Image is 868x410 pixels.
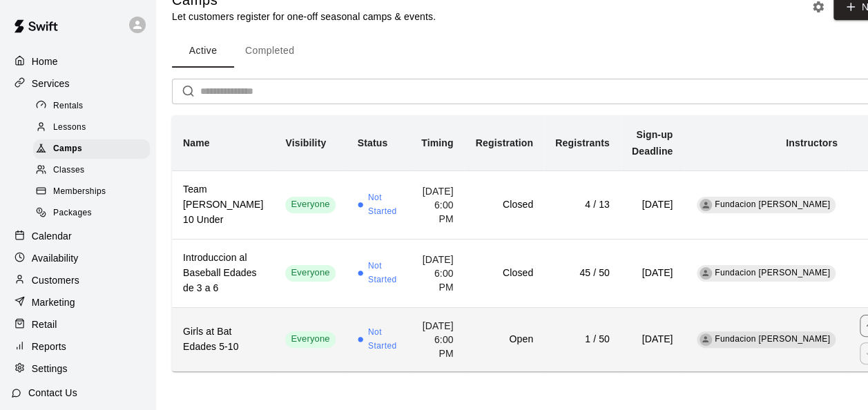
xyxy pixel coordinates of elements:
span: Everyone [285,266,335,280]
div: Fundacion La Makina [700,199,712,211]
td: [DATE] 6:00 PM [410,239,465,307]
p: Home [32,55,58,68]
span: Lessons [53,121,86,135]
div: Lessons [33,118,150,137]
span: Camps [53,142,82,156]
span: Not Started [368,260,399,287]
h6: 1 / 50 [555,332,610,347]
p: Reports [32,340,66,353]
p: Customers [32,273,79,287]
span: Not Started [368,191,399,219]
div: Camps [33,139,150,159]
h6: Girls at Bat Edades 5-10 [183,324,263,355]
p: Settings [32,362,68,375]
h6: 4 / 13 [555,197,610,213]
span: Everyone [285,333,335,346]
p: Calendar [32,229,72,243]
a: Home [11,51,144,72]
div: Memberships [33,182,150,202]
div: Classes [33,161,150,180]
h6: [DATE] [632,266,673,281]
h6: Closed [476,197,533,213]
b: Registration [476,137,533,148]
b: Sign-up Deadline [632,129,673,157]
h6: [DATE] [632,197,673,213]
b: Registrants [555,137,610,148]
button: Completed [234,35,305,68]
a: Retail [11,314,144,335]
a: Availability [11,248,144,269]
span: Fundacion [PERSON_NAME] [715,199,830,209]
h6: Closed [476,266,533,281]
a: Settings [11,358,144,379]
p: Retail [32,318,57,331]
b: Visibility [285,137,326,148]
h6: Team [PERSON_NAME] 10 Under [183,182,263,228]
h6: [DATE] [632,332,673,347]
div: Fundacion La Makina [700,267,712,280]
b: Timing [421,137,454,148]
span: Not Started [368,326,399,353]
td: [DATE] 6:00 PM [410,170,465,239]
p: Marketing [32,295,75,309]
p: Contact Us [28,386,77,400]
a: Camps [33,139,155,160]
div: This service is visible to all of your customers [285,331,335,348]
a: Packages [33,203,155,224]
span: Classes [53,164,84,177]
td: [DATE] 6:00 PM [410,307,465,371]
h6: Introduccion al Baseball Edades de 3 a 6 [183,251,263,296]
b: Name [183,137,210,148]
h6: Open [476,332,533,347]
a: Customers [11,270,144,291]
h6: 45 / 50 [555,266,610,281]
p: Availability [32,251,79,265]
span: Fundacion [PERSON_NAME] [715,268,830,277]
p: Services [32,77,70,90]
span: Memberships [53,185,106,199]
div: Fundacion La Makina [700,333,712,346]
div: This service is visible to all of your customers [285,197,335,213]
span: Rentals [53,99,84,113]
b: Instructors [786,137,838,148]
span: Everyone [285,198,335,211]
a: Reports [11,336,144,357]
a: Rentals [33,95,155,117]
div: Packages [33,204,150,223]
div: This service is visible to all of your customers [285,265,335,282]
div: Rentals [33,97,150,116]
a: Marketing [11,292,144,313]
a: Memberships [33,182,155,203]
a: Lessons [33,117,155,138]
a: Classes [33,160,155,182]
a: Calendar [11,226,144,246]
b: Status [358,137,388,148]
a: Services [11,73,144,94]
button: Active [172,35,234,68]
span: Packages [53,206,92,220]
p: Let customers register for one-off seasonal camps & events. [172,10,436,23]
span: Fundacion [PERSON_NAME] [715,334,830,344]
